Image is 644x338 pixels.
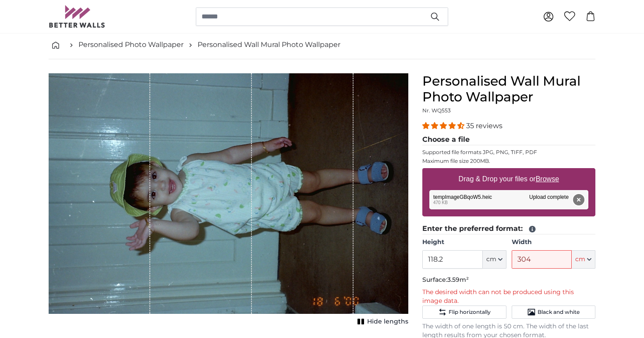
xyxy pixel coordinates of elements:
[572,250,595,269] button: cm
[422,276,595,284] p: Surface:
[422,107,451,114] span: Nr. WQ553
[538,309,580,316] span: Black and white
[49,5,106,28] img: Betterwalls
[422,288,595,306] p: The desired width can not be produced using this image data.
[422,158,595,165] p: Maximum file size 200MB.
[422,306,506,319] button: Flip horizontally
[486,255,496,264] span: cm
[422,238,506,247] label: Height
[512,238,595,247] label: Width
[422,134,595,145] legend: Choose a file
[422,223,595,234] legend: Enter the preferred format:
[367,317,408,326] span: Hide lengths
[449,309,491,316] span: Flip horizontally
[466,122,502,130] span: 35 reviews
[575,255,585,264] span: cm
[455,170,563,188] label: Drag & Drop your files or
[355,316,408,328] button: Hide lengths
[422,122,466,130] span: 4.34 stars
[49,31,595,59] nav: breadcrumbs
[512,306,595,319] button: Black and white
[447,276,469,284] span: 3.59m²
[198,40,340,50] a: Personalised Wall Mural Photo Wallpaper
[536,175,559,183] u: Browse
[483,250,506,269] button: cm
[422,73,595,105] h1: Personalised Wall Mural Photo Wallpaper
[422,149,595,156] p: Supported file formats JPG, PNG, TIFF, PDF
[49,73,408,328] div: 1 of 1
[78,40,184,50] a: Personalised Photo Wallpaper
